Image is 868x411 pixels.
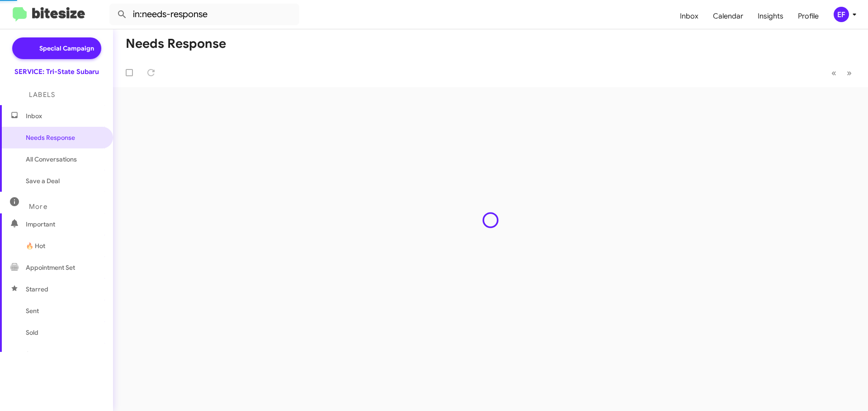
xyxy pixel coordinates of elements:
h1: Needs Response [126,37,226,51]
button: Next [841,64,857,82]
span: Starred [26,285,48,294]
span: 🔥 Hot [26,241,45,250]
button: EF [826,7,858,22]
button: Previous [826,64,842,82]
span: Special Campaign [39,44,94,53]
span: Sent [26,306,39,315]
span: Appointment Set [26,263,75,272]
span: Labels [29,91,55,99]
a: Inbox [673,3,706,29]
span: Needs Response [26,133,103,142]
span: Save a Deal [26,176,60,185]
a: Special Campaign [12,37,101,59]
a: Calendar [706,3,750,29]
nav: Page navigation example [826,64,857,82]
span: Sold [26,328,38,337]
span: All Conversations [26,155,77,164]
div: EF [834,7,849,22]
a: Insights [750,3,791,29]
span: » [847,67,852,79]
input: Search [109,4,299,25]
div: SERVICE: Tri-State Subaru [14,67,99,76]
span: « [831,67,836,79]
span: Inbox [26,111,103,120]
span: More [29,203,47,211]
a: Profile [791,3,826,29]
span: Sold Responded [26,350,74,359]
span: Important [26,220,103,229]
